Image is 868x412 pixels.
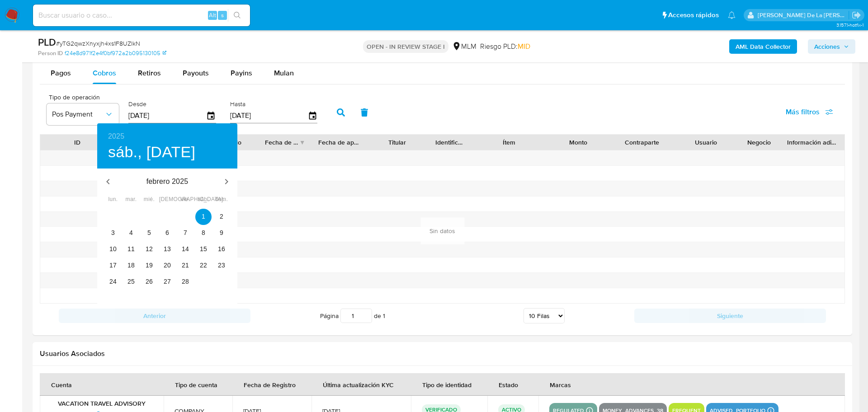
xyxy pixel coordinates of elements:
button: 15 [195,241,212,257]
button: 18 [123,257,139,274]
button: sáb., [DATE] [108,143,195,162]
button: 4 [123,225,139,241]
p: febrero 2025 [119,176,216,187]
button: 28 [177,274,193,290]
span: dom. [213,195,230,204]
span: sáb. [195,195,212,204]
p: 16 [218,244,225,253]
button: 9 [213,225,230,241]
p: 6 [165,228,169,237]
p: 1 [202,212,205,221]
p: 17 [109,261,117,270]
button: 27 [159,274,175,290]
button: 2 [213,209,230,225]
span: lun. [105,195,121,204]
p: 14 [182,244,189,253]
p: 20 [164,261,171,270]
p: 2 [220,212,223,221]
button: 22 [195,257,212,274]
p: 12 [146,244,153,253]
p: 23 [218,261,225,270]
button: 24 [105,274,121,290]
p: 19 [146,261,153,270]
p: 5 [147,228,151,237]
p: 9 [220,228,223,237]
button: 2025 [108,130,124,143]
button: 13 [159,241,175,257]
button: 10 [105,241,121,257]
span: mar. [123,195,139,204]
p: 24 [109,277,117,286]
button: 1 [195,209,212,225]
button: 7 [177,225,193,241]
p: 10 [109,244,117,253]
button: 26 [141,274,157,290]
p: 7 [184,228,187,237]
button: 14 [177,241,193,257]
button: 6 [159,225,175,241]
p: 8 [202,228,205,237]
span: vie. [177,195,193,204]
p: 26 [146,277,153,286]
p: 21 [182,261,189,270]
button: 21 [177,257,193,274]
p: 11 [127,244,135,253]
button: 19 [141,257,157,274]
button: 3 [105,225,121,241]
button: 12 [141,241,157,257]
p: 13 [164,244,171,253]
button: 11 [123,241,139,257]
span: mié. [141,195,157,204]
p: 27 [164,277,171,286]
button: 8 [195,225,212,241]
button: 16 [213,241,230,257]
button: 25 [123,274,139,290]
button: 17 [105,257,121,274]
p: 4 [129,228,133,237]
span: [DEMOGRAPHIC_DATA]. [159,195,175,204]
p: 18 [127,261,135,270]
button: 5 [141,225,157,241]
button: 20 [159,257,175,274]
p: 15 [200,244,207,253]
p: 22 [200,261,207,270]
p: 25 [127,277,135,286]
p: 3 [111,228,115,237]
button: 23 [213,257,230,274]
p: 28 [182,277,189,286]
